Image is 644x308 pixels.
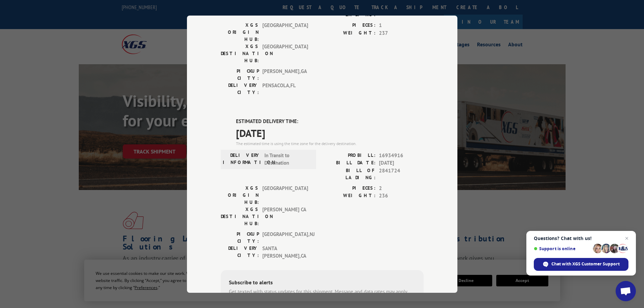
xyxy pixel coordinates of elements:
[221,230,259,244] label: PICKUP CITY:
[262,22,308,43] span: [GEOGRAPHIC_DATA]
[616,281,636,301] a: Open chat
[379,29,424,37] span: 237
[229,278,415,288] div: Subscribe to alerts
[379,159,424,167] span: [DATE]
[322,167,376,181] label: BILL OF LADING:
[223,151,261,167] label: DELIVERY INFORMATION:
[322,151,376,159] label: PROBILL:
[534,236,628,241] span: Questions? Chat with us!
[551,261,620,267] span: Chat with XGS Customer Support
[262,68,308,82] span: [PERSON_NAME] , GA
[221,244,259,260] label: DELIVERY CITY:
[262,230,308,244] span: [GEOGRAPHIC_DATA] , NJ
[379,184,424,192] span: 2
[322,29,376,37] label: WEIGHT:
[262,244,308,260] span: SANTA [PERSON_NAME] , CA
[379,22,424,29] span: 1
[221,22,259,43] label: XGS ORIGIN HUB:
[262,184,308,206] span: [GEOGRAPHIC_DATA]
[221,184,259,206] label: XGS ORIGIN HUB:
[221,82,259,96] label: DELIVERY CITY:
[534,246,591,251] span: Support is online
[221,206,259,227] label: XGS DESTINATION HUB:
[264,151,310,167] span: In Transit to Destination
[229,288,415,303] div: Get texted with status updates for this shipment. Message and data rates may apply. Message frequ...
[322,4,376,18] label: BILL OF LADING:
[221,43,259,64] label: XGS DESTINATION HUB:
[379,151,424,159] span: 16934916
[322,184,376,192] label: PIECES:
[262,82,308,96] span: PENSACOLA , FL
[322,159,376,167] label: BILL DATE:
[221,68,259,82] label: PICKUP CITY:
[534,258,628,271] span: Chat with XGS Customer Support
[379,4,424,18] span: 2841724
[379,192,424,200] span: 236
[379,167,424,181] span: 2841724
[236,118,424,125] label: ESTIMATED DELIVERY TIME:
[262,206,308,227] span: [PERSON_NAME] CA
[322,22,376,29] label: PIECES:
[236,125,424,140] span: [DATE]
[322,192,376,200] label: WEIGHT:
[262,43,308,64] span: [GEOGRAPHIC_DATA]
[236,140,424,146] div: The estimated time is using the time zone for the delivery destination.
